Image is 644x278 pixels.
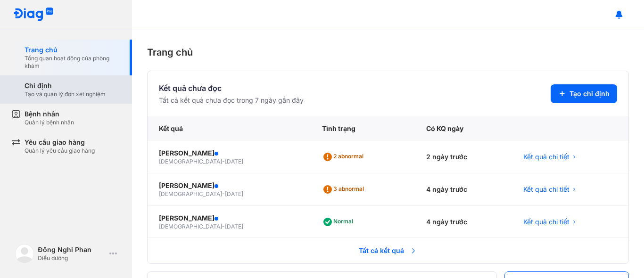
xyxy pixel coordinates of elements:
span: [DATE] [225,158,243,165]
div: Có KQ ngày [415,116,512,141]
span: [DEMOGRAPHIC_DATA] [159,223,222,230]
div: 2 abnormal [322,149,367,164]
span: [DATE] [225,223,243,230]
div: Chỉ định [25,81,106,90]
span: [DATE] [225,190,243,197]
div: 4 ngày trước [415,173,512,206]
div: Trang chủ [25,45,121,55]
div: 4 ngày trước [415,206,512,238]
div: 2 ngày trước [415,141,512,173]
div: Quản lý bệnh nhân [25,119,74,126]
span: - [222,223,225,230]
div: Yêu cầu giao hàng [25,138,95,147]
img: logo [13,8,54,22]
span: Tất cả kết quả [353,240,423,261]
div: Tình trạng [311,116,415,141]
div: Trang chủ [147,45,629,59]
div: [PERSON_NAME] [159,148,299,158]
div: Đông Nghi Phan [38,245,106,254]
div: Kết quả [148,116,311,141]
div: Điều dưỡng [38,254,106,262]
span: [DEMOGRAPHIC_DATA] [159,158,222,165]
div: Normal [322,214,357,229]
div: Bệnh nhân [25,109,74,119]
span: Tạo chỉ định [570,89,610,98]
div: Kết quả chưa đọc [159,82,304,94]
span: [DEMOGRAPHIC_DATA] [159,190,222,197]
div: [PERSON_NAME] [159,213,299,223]
div: [PERSON_NAME] [159,181,299,190]
div: Tổng quan hoạt động của phòng khám [25,55,121,70]
span: - [222,190,225,197]
span: Kết quả chi tiết [523,152,570,162]
div: 3 abnormal [322,182,368,197]
div: Quản lý yêu cầu giao hàng [25,147,95,155]
span: Kết quả chi tiết [523,217,570,227]
span: - [222,158,225,165]
div: Tất cả kết quả chưa đọc trong 7 ngày gần đây [159,96,304,105]
img: logo [15,244,34,263]
button: Tạo chỉ định [551,84,617,103]
span: Kết quả chi tiết [523,185,570,194]
div: Tạo và quản lý đơn xét nghiệm [25,90,106,98]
